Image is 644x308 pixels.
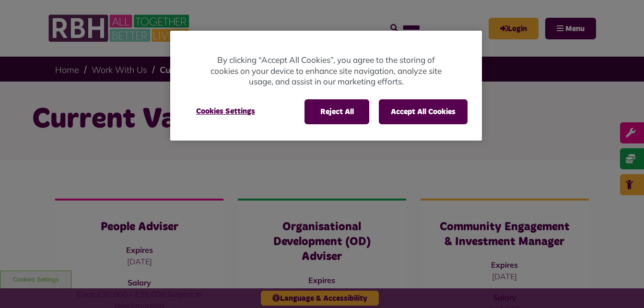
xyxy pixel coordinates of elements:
button: Reject All [304,99,369,124]
div: Privacy [170,31,482,141]
button: Cookies Settings [185,99,267,123]
div: Cookie banner [170,31,482,141]
p: By clicking “Accept All Cookies”, you agree to the storing of cookies on your device to enhance s... [209,55,444,87]
button: Accept All Cookies [379,99,468,124]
